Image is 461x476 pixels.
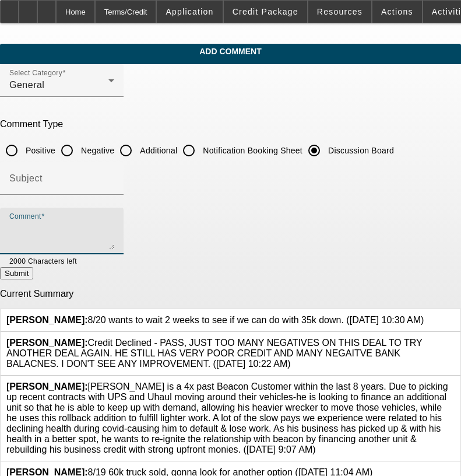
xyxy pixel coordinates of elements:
label: Notification Booking Sheet [200,145,302,156]
mat-label: Subject [9,173,43,183]
span: Resources [317,7,363,16]
b: [PERSON_NAME]: [6,315,88,325]
label: Positive [23,145,55,156]
span: Credit Package [233,7,298,16]
b: [PERSON_NAME]: [6,338,88,348]
label: Additional [138,145,177,156]
span: General [9,80,44,90]
mat-label: Select Category [9,69,62,77]
span: Application [166,7,213,16]
b: [PERSON_NAME]: [6,381,88,391]
mat-hint: 2000 Characters left [9,254,77,267]
button: Resources [308,1,371,23]
span: Credit Declined - PASS, JUST TOO MANY NEGATIVES ON THIS DEAL TO TRY ANOTHER DEAL AGAIN. HE STILL ... [6,338,422,369]
span: [PERSON_NAME] is a 4x past Beacon Customer within the last 8 years. Due to picking up recent cont... [6,381,448,454]
button: Application [157,1,222,23]
span: Actions [381,7,413,16]
button: Credit Package [224,1,307,23]
mat-label: Comment [9,213,41,220]
span: Add Comment [9,47,452,56]
button: Actions [372,1,422,23]
label: Discussion Board [326,145,394,156]
span: 8/20 wants to wait 2 weeks to see if we can do with 35k down. ([DATE] 10:30 AM) [6,315,424,325]
label: Negative [79,145,114,156]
